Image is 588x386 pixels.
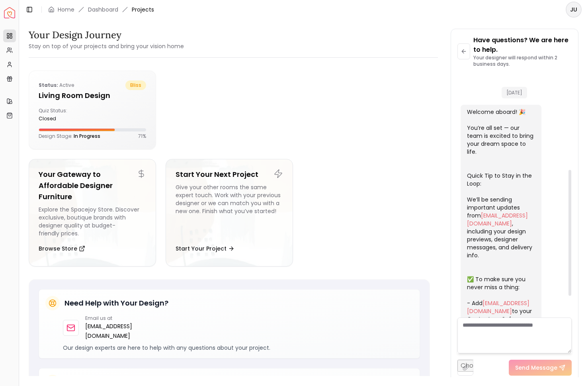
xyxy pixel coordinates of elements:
h5: Your Gateway to Affordable Designer Furniture [39,169,146,202]
span: Projects [132,6,154,14]
img: Spacejoy Logo [4,7,15,18]
small: Stay on top of your projects and bring your vision home [29,42,184,50]
h5: Start Your Next Project [176,169,283,180]
a: [EMAIL_ADDRESS][DOMAIN_NAME] [467,299,529,315]
span: bliss [125,80,146,90]
a: [EMAIL_ADDRESS][DOMAIN_NAME] [467,212,528,227]
span: In Progress [74,133,100,139]
a: Dashboard [88,6,118,14]
a: Home [58,6,74,14]
h5: Need Help with Your Design? [64,298,168,309]
h3: Your Design Journey [29,29,184,41]
button: JU [566,2,582,18]
div: Explore the Spacejoy Store. Discover exclusive, boutique brands with designer quality at budget-f... [39,206,146,237]
a: Your Gateway to Affordable Designer FurnitureExplore the Spacejoy Store. Discover exclusive, bout... [29,159,156,266]
div: Give your other rooms the same expert touch. Work with your previous designer or we can match you... [176,183,283,237]
span: JU [567,2,581,17]
div: closed [39,116,89,122]
p: Our design experts are here to help with any questions about your project. [63,344,413,352]
p: Email us at [85,315,141,321]
button: Start Your Project [176,241,234,257]
p: 71 % [138,133,146,139]
p: active [39,80,74,90]
a: [EMAIL_ADDRESS][DOMAIN_NAME] [85,321,141,341]
div: Quiz Status: [39,108,89,122]
b: Status: [39,82,58,88]
p: Have questions? We are here to help. [473,35,572,55]
a: Start Your Next ProjectGive your other rooms the same expert touch. Work with your previous desig... [166,159,293,266]
p: Your designer will respond within 2 business days. [473,55,572,67]
span: [DATE] [502,87,527,98]
button: Browse Store [39,241,85,257]
p: Design Stage: [39,133,100,139]
h5: Living Room design [39,90,146,101]
a: Spacejoy [4,7,15,18]
nav: breadcrumb [48,6,154,14]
